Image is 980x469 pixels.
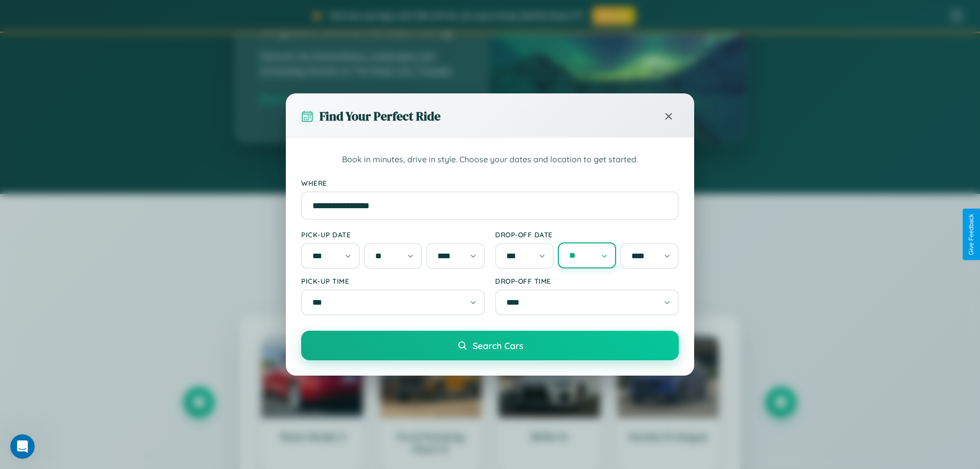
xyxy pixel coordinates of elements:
[301,331,679,360] button: Search Cars
[301,277,485,285] label: Pick-up Time
[495,230,679,239] label: Drop-off Date
[301,230,485,239] label: Pick-up Date
[301,179,679,187] label: Where
[320,108,440,125] h3: Find Your Perfect Ride
[473,340,523,351] span: Search Cars
[495,277,679,285] label: Drop-off Time
[301,153,679,166] p: Book in minutes, drive in style. Choose your dates and location to get started.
